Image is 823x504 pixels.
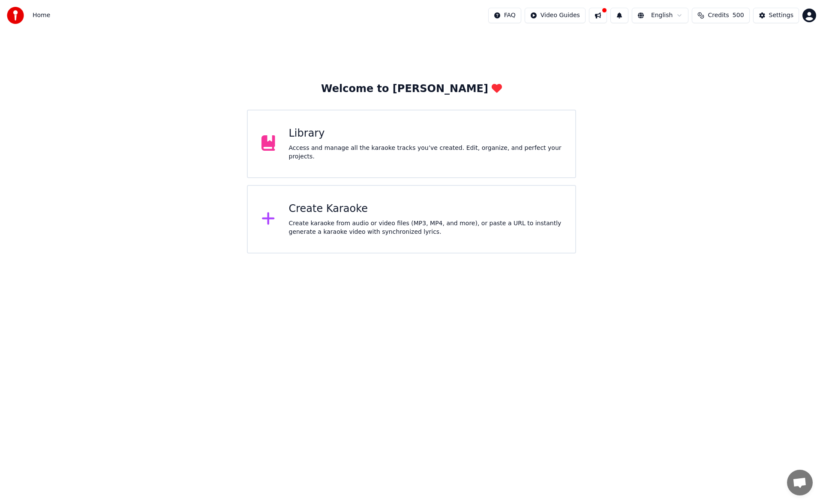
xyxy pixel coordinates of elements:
button: Settings [753,8,799,23]
span: Credits [708,11,729,20]
div: Library [289,127,562,140]
div: Welcome to [PERSON_NAME] [321,82,502,96]
div: Create Karaoke [289,202,562,216]
img: youka [7,7,24,24]
button: Video Guides [525,8,586,23]
nav: breadcrumb [33,11,50,20]
button: Credits500 [692,8,749,23]
div: Access and manage all the karaoke tracks you’ve created. Edit, organize, and perfect your projects. [289,144,562,161]
button: FAQ [488,8,521,23]
div: Create karaoke from audio or video files (MP3, MP4, and more), or paste a URL to instantly genera... [289,219,562,236]
div: Settings [769,11,793,20]
span: 500 [733,11,744,20]
span: Home [33,11,50,20]
div: Open chat [787,470,813,495]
